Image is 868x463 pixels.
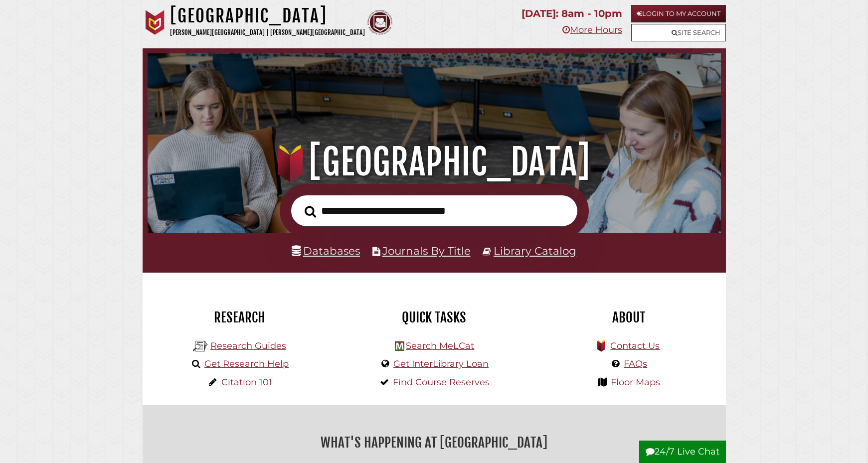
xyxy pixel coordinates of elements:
[170,27,365,38] p: [PERSON_NAME][GEOGRAPHIC_DATA] | [PERSON_NAME][GEOGRAPHIC_DATA]
[204,358,289,369] a: Get Research Help
[143,10,168,35] img: Calvin University
[610,340,660,351] a: Contact Us
[367,10,392,35] img: Calvin Theological Seminary
[406,340,474,351] a: Search MeLCat
[631,5,726,22] a: Login to My Account
[539,309,718,326] h2: About
[150,309,330,326] h2: Research
[210,340,286,351] a: Research Guides
[345,309,524,326] h2: Quick Tasks
[395,341,404,351] img: Hekman Library Logo
[292,244,360,257] a: Databases
[521,5,622,22] p: [DATE]: 8am - 10pm
[300,203,321,221] button: Search
[161,140,708,184] h1: [GEOGRAPHIC_DATA]
[393,377,490,388] a: Find Course Reserves
[305,205,316,218] i: Search
[631,24,726,41] a: Site Search
[393,358,489,369] a: Get InterLibrary Loan
[611,377,660,388] a: Floor Maps
[494,244,576,257] a: Library Catalog
[150,431,718,454] h2: What's Happening at [GEOGRAPHIC_DATA]
[170,5,365,27] h1: [GEOGRAPHIC_DATA]
[562,24,622,35] a: More Hours
[624,358,647,369] a: FAQs
[382,244,471,257] a: Journals By Title
[193,339,208,354] img: Hekman Library Logo
[221,377,272,388] a: Citation 101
